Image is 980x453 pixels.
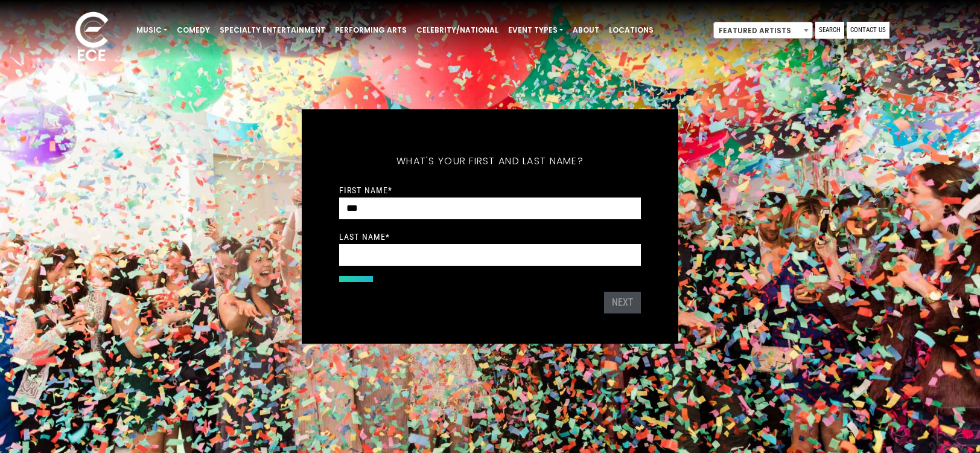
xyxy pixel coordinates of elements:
span: Featured Artists [713,22,813,39]
a: About [568,20,604,40]
a: Locations [604,20,658,40]
span: Featured Artists [714,22,812,39]
a: Celebrity/National [412,20,503,40]
label: First Name [339,185,392,196]
a: Performing Arts [330,20,412,40]
label: Last Name [339,231,390,242]
a: Music [132,20,172,40]
a: Comedy [172,20,215,40]
h5: What's your first and last name? [339,140,641,183]
a: Search [815,22,844,39]
img: ece_new_logo_whitev2-1.png [62,8,122,67]
a: Event Types [503,20,568,40]
a: Specialty Entertainment [215,20,330,40]
a: Contact Us [847,22,889,39]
